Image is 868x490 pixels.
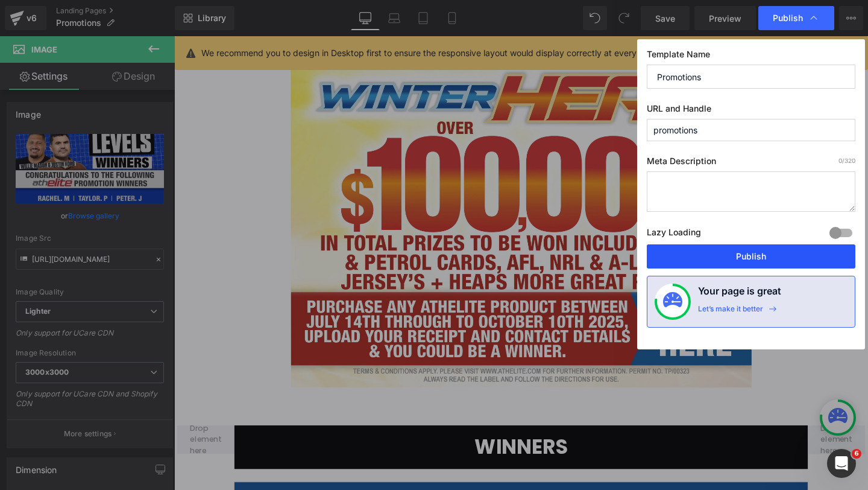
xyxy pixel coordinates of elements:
[838,157,842,164] span: 0
[316,417,414,447] strong: WINNERS
[647,103,855,119] label: URL and Handle
[663,292,682,311] img: onboarding-status.svg
[698,304,763,320] div: Let’s make it better
[647,244,855,269] button: Publish
[773,13,803,24] span: Publish
[852,449,861,459] span: 6
[647,224,701,244] label: Lazy Loading
[647,49,855,65] label: Template Name
[698,284,781,304] h4: Your page is great
[838,157,855,164] span: /320
[827,449,856,478] iframe: Intercom live chat
[647,156,855,171] label: Meta Description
